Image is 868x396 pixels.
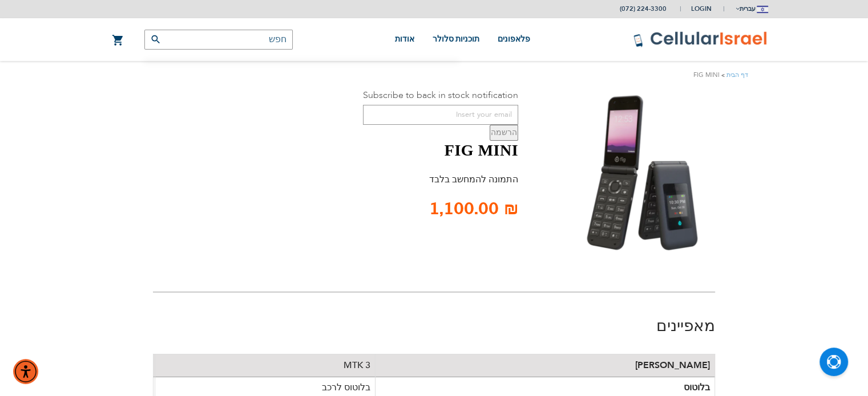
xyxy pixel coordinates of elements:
input: חפש [144,30,293,50]
a: (072) 224-3300 [620,5,667,13]
span: אודות [395,35,414,43]
img: לוגו סלולר ישראל [633,31,768,48]
span: Login [691,5,712,13]
span: ‏1,100.00 ₪ [429,200,518,219]
a: תוכניות סלולר [433,18,480,61]
button: הרשמה [490,125,518,141]
a: פלאפונים [498,18,530,61]
div: תפריט נגישות [13,359,38,384]
a: מאפיינים [656,315,715,337]
button: עברית [734,1,768,17]
li: FIG MINI [693,70,726,80]
img: Jerusalem [757,6,768,13]
a: דף הבית [726,71,748,79]
div: התמונה להמחשב בלבד [363,173,518,186]
img: FIG MINI [559,89,706,254]
td: [PERSON_NAME] [376,354,715,376]
td: 3 MTK [155,354,376,376]
span: הרשמה [491,127,517,138]
h1: FIG MINI [363,141,518,160]
label: Subscribe to back in stock notification [363,89,518,101]
a: אודות [395,18,414,61]
span: פלאפונים [498,35,530,43]
span: תוכניות סלולר [433,35,480,43]
input: Insert your email [363,105,518,125]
